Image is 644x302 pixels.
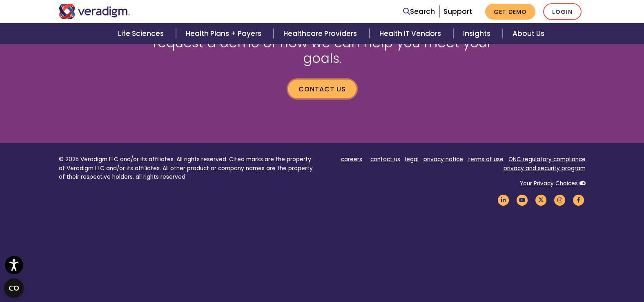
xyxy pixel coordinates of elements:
a: Veradigm YouTube Link [515,196,529,204]
a: Insights [453,23,503,44]
a: Login [543,3,582,20]
a: privacy and security program [504,164,586,172]
a: Veradigm Twitter Link [534,196,548,204]
a: Get Demo [485,4,535,20]
a: Search [403,6,435,17]
a: Healthcare Providers [274,23,369,44]
a: privacy notice [423,155,463,163]
a: Veradigm Facebook Link [572,196,586,204]
a: Veradigm LinkedIn Link [497,196,510,204]
button: Open CMP widget [4,278,24,298]
a: terms of use [468,155,504,163]
a: Health Plans + Payers [176,23,274,44]
a: contact us [370,155,400,163]
a: ONC regulatory compliance [508,155,586,163]
a: careers [341,155,362,163]
img: Veradigm logo [59,4,130,19]
a: legal [405,155,419,163]
a: Life Sciences [108,23,176,44]
a: About Us [503,23,554,44]
p: © 2025 Veradigm LLC and/or its affiliates. All rights reserved. Cited marks are the property of V... [59,155,316,182]
a: Veradigm Instagram Link [553,196,567,204]
iframe: Drift Chat Widget [487,243,634,292]
a: Your Privacy Choices [520,180,578,187]
h2: Speak with a Veradigm Account Executive or request a demo of how we can help you meet your goals. [149,19,496,66]
a: Contact us [288,80,357,98]
a: Health IT Vendors [370,23,453,44]
a: Support [443,7,472,16]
